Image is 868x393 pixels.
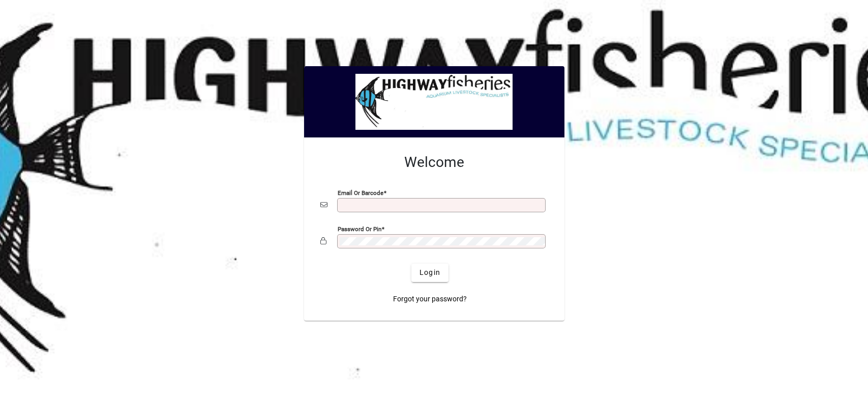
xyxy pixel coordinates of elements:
[393,294,467,304] span: Forgot your password?
[411,264,448,282] button: Login
[320,154,548,171] h2: Welcome
[389,290,471,308] a: Forgot your password?
[338,225,381,232] mat-label: Password or Pin
[420,267,440,278] span: Login
[338,189,383,196] mat-label: Email or Barcode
